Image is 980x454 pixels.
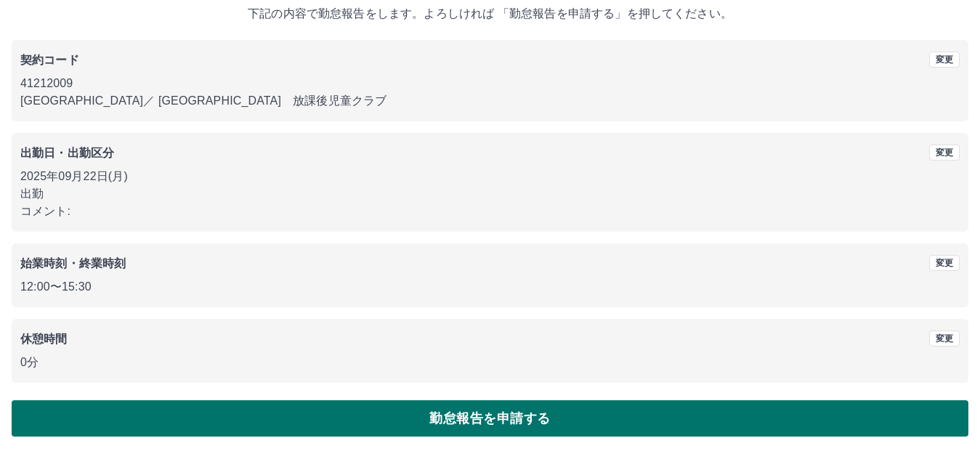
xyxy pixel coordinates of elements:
b: 契約コード [20,54,79,66]
button: 変更 [929,52,960,68]
button: 変更 [929,331,960,346]
b: 出勤日・出勤区分 [20,147,114,159]
p: コメント: [20,203,960,220]
p: 2025年09月22日(月) [20,168,960,185]
p: 出勤 [20,185,960,203]
p: 41212009 [20,75,960,92]
button: 勤怠報告を申請する [12,400,968,437]
b: 休憩時間 [20,333,68,345]
b: 始業時刻・終業時刻 [20,257,126,269]
p: 12:00 〜 15:30 [20,278,960,296]
p: 0分 [20,354,960,371]
p: 下記の内容で勤怠報告をします。よろしければ 「勤怠報告を申請する」を押してください。 [12,5,968,23]
p: [GEOGRAPHIC_DATA] ／ [GEOGRAPHIC_DATA] 放課後児童クラブ [20,92,960,110]
button: 変更 [929,145,960,161]
button: 変更 [929,255,960,271]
